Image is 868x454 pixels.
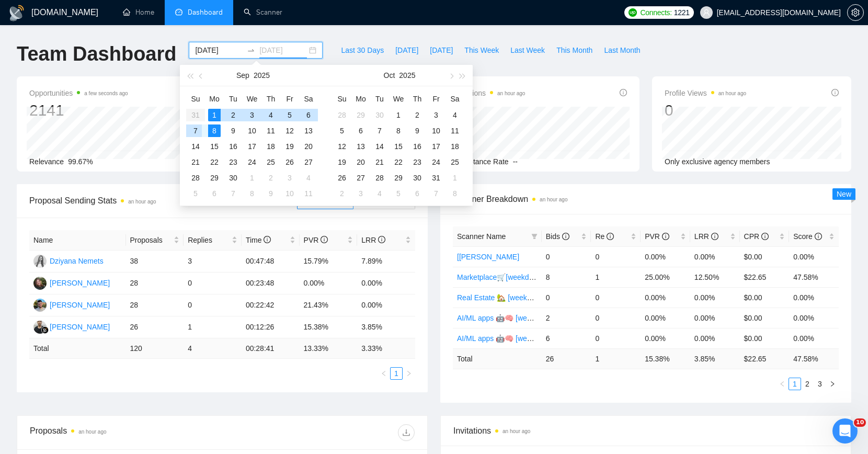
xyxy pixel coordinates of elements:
[381,370,387,377] span: left
[130,234,172,246] span: Proposals
[227,156,239,168] div: 23
[280,170,299,186] td: 2025-10-03
[411,140,424,153] div: 16
[370,107,389,123] td: 2025-09-30
[264,236,271,243] span: info-circle
[302,124,315,137] div: 13
[302,172,315,184] div: 4
[205,154,224,170] td: 2025-09-22
[227,172,239,184] div: 30
[189,187,202,200] div: 5
[351,186,370,201] td: 2025-11-03
[299,186,318,201] td: 2025-10-11
[392,140,405,153] div: 15
[29,100,128,120] div: 2141
[411,124,424,137] div: 9
[33,255,47,268] img: DN
[529,229,540,244] span: filter
[302,156,315,168] div: 27
[373,172,386,184] div: 28
[224,90,243,107] th: Tu
[694,232,718,241] span: LRR
[761,233,769,240] span: info-circle
[390,367,403,380] li: 1
[41,326,49,334] img: gigradar-bm.png
[540,197,567,202] time: an hour ago
[430,172,442,184] div: 31
[351,123,370,139] td: 2025-10-06
[351,107,370,123] td: 2025-09-29
[321,236,328,243] span: info-circle
[408,123,427,139] td: 2025-10-09
[662,233,669,240] span: info-circle
[351,154,370,170] td: 2025-10-20
[184,230,242,251] th: Replies
[427,154,446,170] td: 2025-10-24
[789,378,801,390] a: 1
[224,154,243,170] td: 2025-09-23
[236,65,249,86] button: Sep
[793,232,821,241] span: Score
[205,90,224,107] th: Mo
[186,170,205,186] td: 2025-09-28
[265,109,277,121] div: 4
[265,124,277,137] div: 11
[227,124,239,137] div: 9
[389,90,408,107] th: We
[411,109,424,121] div: 2
[430,187,442,200] div: 7
[33,321,47,334] img: FG
[391,368,402,379] a: 1
[351,90,370,107] th: Mo
[29,194,297,207] span: Proposal Sending Stats
[389,186,408,201] td: 2025-11-05
[370,90,389,107] th: Tu
[390,42,424,59] button: [DATE]
[299,107,318,123] td: 2025-09-06
[457,293,541,302] a: Real Estate 🏡 [weekend]
[392,109,405,121] div: 1
[355,124,367,137] div: 6
[186,123,205,139] td: 2025-09-07
[29,87,128,99] span: Opportunities
[430,124,442,137] div: 10
[513,157,518,166] span: --
[453,100,525,120] div: 5
[510,44,545,56] span: Last Week
[299,154,318,170] td: 2025-09-27
[283,187,296,200] div: 10
[370,170,389,186] td: 2025-10-28
[351,139,370,154] td: 2025-10-13
[446,107,464,123] td: 2025-10-04
[556,44,592,56] span: This Month
[208,109,221,121] div: 1
[373,187,386,200] div: 4
[208,156,221,168] div: 22
[189,140,202,153] div: 14
[815,233,822,240] span: info-circle
[430,140,442,153] div: 17
[398,428,414,437] span: download
[283,140,296,153] div: 19
[826,378,839,390] li: Next Page
[299,123,318,139] td: 2025-09-13
[243,107,261,123] td: 2025-09-03
[373,140,386,153] div: 14
[457,232,506,241] span: Scanner Name
[829,381,836,387] span: right
[280,139,299,154] td: 2025-09-19
[302,187,315,200] div: 11
[29,157,64,166] span: Relevance
[186,154,205,170] td: 2025-09-21
[591,246,641,267] td: 0
[398,424,415,441] button: download
[430,156,442,168] div: 24
[224,170,243,186] td: 2025-09-30
[427,90,446,107] th: Fr
[224,123,243,139] td: 2025-09-09
[243,123,261,139] td: 2025-09-10
[814,378,826,390] a: 3
[408,186,427,201] td: 2025-11-06
[389,107,408,123] td: 2025-10-01
[33,299,47,312] img: AK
